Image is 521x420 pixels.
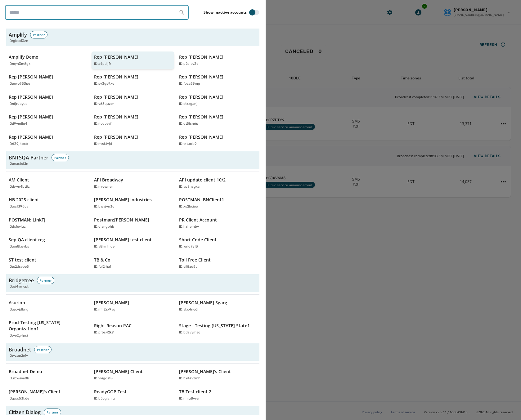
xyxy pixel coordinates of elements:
[179,330,200,335] p: ID: bdsvymaq
[6,111,89,129] button: Rep [PERSON_NAME]ID:i9vmilq4
[177,214,259,232] button: PR Client AccountID:hzhernby
[94,61,111,67] p: ID: a4pdijfr
[92,194,174,212] button: [PERSON_NAME] IndustriesID:bwvjyn3u
[94,114,138,120] p: Rep [PERSON_NAME]
[6,254,89,272] button: ST test clientID:c2dsvpo5
[9,224,26,230] p: ID: lxfoyjuz
[179,184,200,190] p: ID: yp8nsgxa
[94,141,112,147] p: ID: rn6ktvjd
[179,74,223,80] p: Rep [PERSON_NAME]
[177,297,259,315] button: [PERSON_NAME] SgargID:ykc4no6j
[9,277,34,284] h3: Bridgetree
[9,369,42,375] p: Broadnet Demo
[94,134,138,140] p: Rep [PERSON_NAME]
[6,343,259,361] button: BroadnetPartnerID:yzqp2efy
[9,307,29,312] p: ID: qcyjdbng
[179,369,231,375] p: [PERSON_NAME]'s Client
[94,369,143,375] p: [PERSON_NAME] Client
[177,71,259,89] button: Rep [PERSON_NAME]ID:fpza59mg
[92,297,174,315] button: [PERSON_NAME]ID:mh2zx9vg
[9,353,28,359] span: ID: yzqp2efy
[179,61,198,67] p: ID: p2diov3t
[92,92,174,109] button: Rep [PERSON_NAME]ID:y65quzer
[92,174,174,192] button: API BroadwayID:rrvcwnem
[94,197,152,203] p: [PERSON_NAME] Industries
[177,51,259,69] button: Rep [PERSON_NAME]ID:p2diov3t
[177,111,259,129] button: Rep [PERSON_NAME]ID:dt5isn6p
[179,217,217,223] p: PR Client Account
[94,224,114,230] p: ID: ulangphb
[9,94,53,100] p: Rep [PERSON_NAME]
[34,346,52,353] div: Partner
[9,300,25,306] p: Asurion
[94,204,115,209] p: ID: bwvjyn3u
[179,224,199,230] p: ID: hzhernby
[94,94,138,100] p: Rep [PERSON_NAME]
[9,74,53,80] p: Rep [PERSON_NAME]
[177,366,259,384] button: [PERSON_NAME]'s ClientID:b24svzmh
[179,94,223,100] p: Rep [PERSON_NAME]
[6,132,89,149] button: Rep [PERSON_NAME]ID:f39j4pxb
[92,386,174,404] button: ReadyGOP TestID:b5cgjvmq
[9,114,53,120] p: Rep [PERSON_NAME]
[6,274,259,292] button: BridgetreePartnerID:qj4vmopk
[179,114,223,120] p: Rep [PERSON_NAME]
[94,300,129,306] p: [PERSON_NAME]
[9,197,39,203] p: HB 2025 client
[92,214,174,232] button: Postman:[PERSON_NAME]ID:ulangphb
[179,389,211,395] p: TB Test client 2
[94,121,111,127] p: ID: ricdyevf
[6,366,89,384] button: Broadnet DemoID:rbwave8h
[177,254,259,272] button: Toll Free ClientID:vfi8au5y
[179,307,198,312] p: ID: ykc4no6j
[9,396,29,401] p: ID: psc53k6e
[94,101,114,107] p: ID: y65quzer
[179,204,199,209] p: ID: xs2bciow
[6,297,89,315] button: AsurionID:qcyjdbng
[179,396,200,401] p: ID: nmu8vyal
[9,101,28,107] p: ID: djrubysd
[9,141,28,147] p: ID: f39j4pxb
[9,81,30,87] p: ID: ewo953pe
[30,31,47,38] div: Partner
[6,174,89,192] button: AM ClientID:bwn4bt8z
[179,300,227,306] p: [PERSON_NAME] Sgarg
[94,217,149,223] p: Postman:[PERSON_NAME]
[92,71,174,89] button: Rep [PERSON_NAME]ID:sy3gs9xo
[37,277,54,284] div: Partner
[9,184,30,190] p: ID: bwn4bt8z
[179,141,197,147] p: ID: tktucls9
[9,161,28,167] span: ID: mastof2n
[94,264,111,270] p: ID: fqj2rhaf
[204,10,247,15] label: Show inactive accounts
[9,217,45,223] p: POSTMAN: LinkTJ
[9,38,28,44] span: ID: gbcoi3zn
[9,154,48,161] h3: BNTSQA Partner
[177,317,259,341] button: Stage - Testing [US_STATE] State1ID:bdsvymaq
[179,134,223,140] p: Rep [PERSON_NAME]
[9,333,28,338] p: ID: ve2g4psi
[9,177,29,183] p: AM Client
[94,81,114,87] p: ID: sy3gs9xo
[94,323,132,329] p: Right Reason PAC
[177,92,259,109] button: Rep [PERSON_NAME]ID:etkxganj
[179,101,197,107] p: ID: etkxganj
[9,54,38,60] p: Amplify Demo
[9,389,61,395] p: [PERSON_NAME]'s Client
[94,307,115,312] p: ID: mh2zx9vg
[6,234,89,252] button: Sep QA client regID:on8kgybs
[94,389,127,395] p: ReadyGOP Test
[177,174,259,192] button: API update client 10/2ID:yp8nsgxa
[94,257,110,263] p: TB & Co
[9,346,31,353] h3: Broadnet
[9,134,53,140] p: Rep [PERSON_NAME]
[6,29,259,46] button: AmplifyPartnerID:gbcoi3zn
[92,254,174,272] button: TB & CoID:fqj2rhaf
[94,74,138,80] p: Rep [PERSON_NAME]
[6,51,89,69] button: Amplify DemoID:oyn3m8gk
[92,366,174,384] button: [PERSON_NAME] ClientID:vvig6sf8
[94,376,113,381] p: ID: vvig6sf8
[179,323,250,329] p: Stage - Testing [US_STATE] State1
[9,257,36,263] p: ST test client
[9,61,30,67] p: ID: oyn3m8gk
